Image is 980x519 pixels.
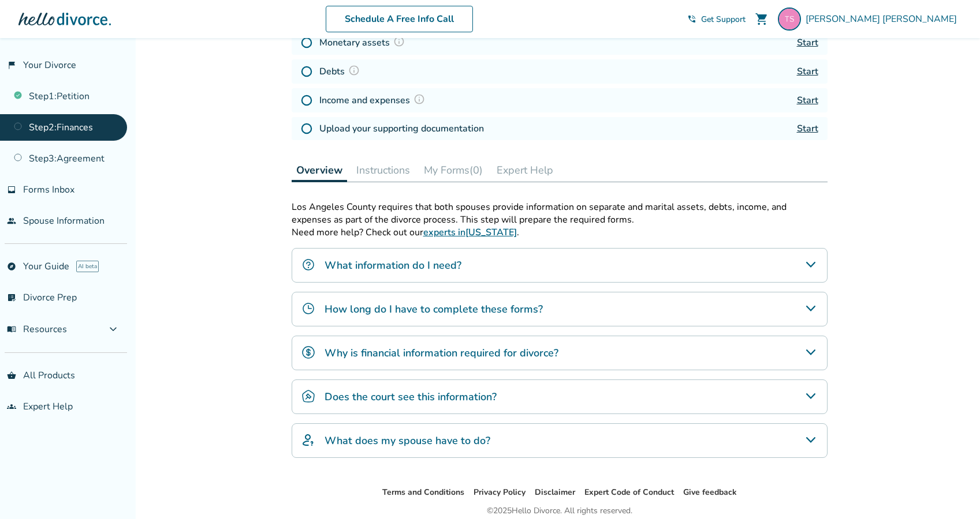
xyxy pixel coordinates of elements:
span: shopping_cart [755,12,769,26]
span: phone_in_talk [687,14,696,24]
h4: What information do I need? [325,258,461,273]
img: Not Started [301,123,312,134]
button: Overview [292,159,347,182]
h4: Does the court see this information? [325,389,497,404]
span: inbox [7,185,16,194]
span: AI beta [76,261,99,272]
a: experts in[US_STATE] [423,226,517,239]
span: explore [7,262,16,271]
li: Give feedback [683,486,737,499]
div: How long do I have to complete these forms? [292,292,828,326]
span: Get Support [701,14,746,25]
div: What does my spouse have to do? [292,423,828,458]
span: flag_2 [7,61,16,70]
a: Privacy Policy [474,487,526,498]
span: list_alt_check [7,293,16,302]
a: Start [797,122,818,135]
a: Schedule A Free Info Call [326,6,473,32]
span: Resources [7,323,67,336]
img: Not Started [301,95,312,106]
img: Why is financial information required for divorce? [301,345,315,359]
img: What information do I need? [301,258,315,272]
img: What does my spouse have to do? [301,433,315,447]
h4: How long do I have to complete these forms? [325,302,543,317]
button: Instructions [352,159,415,182]
button: My Forms(0) [419,159,487,182]
h4: Income and expenses [319,93,428,108]
span: Forms Inbox [23,183,74,196]
span: people [7,216,16,225]
a: Start [797,94,818,107]
span: menu_book [7,325,16,334]
button: Expert Help [492,159,558,182]
a: Expert Code of Conduct [584,487,674,498]
p: Need more help? Check out our . [292,226,828,239]
p: Los Angeles County requires that both spouses provide information on separate and marital assets,... [292,201,828,226]
img: 33spins@gmail.com [778,7,801,31]
h4: Upload your supporting documentation [319,122,484,136]
h4: What does my spouse have to do? [325,433,490,448]
a: Start [797,36,818,49]
h4: Why is financial information required for divorce? [325,345,558,360]
span: [PERSON_NAME] [PERSON_NAME] [806,13,962,25]
div: Does the court see this information? [292,379,828,414]
h4: Debts [319,64,363,79]
div: What information do I need? [292,248,828,283]
img: How long do I have to complete these forms? [301,302,315,315]
img: Question Mark [348,65,360,76]
img: Does the court see this information? [301,389,315,403]
a: phone_in_talkGet Support [687,14,746,25]
a: Start [797,65,818,78]
img: Question Mark [413,93,425,105]
a: Terms and Conditions [382,487,464,498]
img: Not Started [301,37,312,48]
iframe: Chat Widget [922,464,980,519]
li: Disclaimer [535,486,575,499]
img: Not Started [301,66,312,77]
div: Why is financial information required for divorce? [292,336,828,370]
h4: Monetary assets [319,35,408,50]
div: © 2025 Hello Divorce. All rights reserved. [487,504,632,518]
span: groups [7,402,16,411]
span: shopping_basket [7,371,16,380]
span: expand_more [106,322,120,336]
